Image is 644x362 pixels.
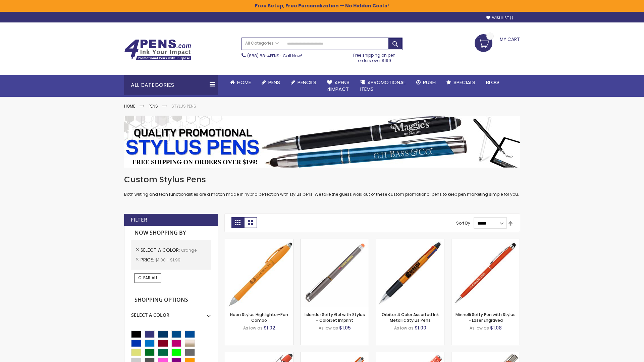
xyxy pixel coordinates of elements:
[181,247,197,253] span: Orange
[225,75,256,90] a: Home
[131,307,211,318] div: Select A Color
[355,75,411,97] a: 4PROMOTIONALITEMS
[301,352,369,358] a: Avendale Velvet Touch Stylus Gel Pen-Orange
[124,103,135,109] a: Home
[141,247,181,253] span: Select A Color
[441,75,481,90] a: Specials
[453,79,475,86] span: Specials
[394,325,414,331] span: As low as
[131,293,211,307] strong: Shopping Options
[285,75,322,90] a: Pencils
[141,256,155,263] span: Price
[376,239,444,244] a: Orbitor 4 Color Assorted Ink Metallic Stylus Pens-Orange
[470,325,489,331] span: As low as
[455,312,516,323] a: Minnelli Softy Pen with Stylus - Laser Engraved
[451,239,520,244] a: Minnelli Softy Pen with Stylus - Laser Engraved-Orange
[131,216,147,224] strong: Filter
[382,312,439,323] a: Orbitor 4 Color Assorted Ink Metallic Stylus Pens
[411,75,441,90] a: Rush
[486,79,499,86] span: Blog
[124,174,520,185] h1: Custom Stylus Pens
[360,79,406,93] span: 4PROMOTIONAL ITEMS
[171,103,196,109] strong: Stylus Pens
[301,239,369,244] a: Islander Softy Gel with Stylus - ColorJet Imprint-Orange
[256,75,285,90] a: Pens
[481,75,504,90] a: Blog
[135,273,161,283] a: Clear All
[298,79,316,86] span: Pencils
[242,38,282,49] a: All Categories
[268,79,280,86] span: Pens
[322,75,355,97] a: 4Pens4impact
[124,116,520,168] img: Stylus Pens
[451,239,520,307] img: Minnelli Softy Pen with Stylus - Laser Engraved-Orange
[124,39,191,61] img: 4Pens Custom Pens and Promotional Products
[225,239,293,244] a: Neon Stylus Highlighter-Pen Combo-Orange
[305,312,365,323] a: Islander Softy Gel with Stylus - ColorJet Imprint
[247,53,279,59] a: (888) 88-4PENS
[243,325,263,331] span: As low as
[131,226,211,240] strong: Now Shopping by
[490,324,502,331] span: $1.08
[155,257,180,263] span: $1.00 - $1.99
[225,239,293,307] img: Neon Stylus Highlighter-Pen Combo-Orange
[319,325,338,331] span: As low as
[264,324,275,331] span: $1.02
[245,41,279,46] span: All Categories
[376,352,444,358] a: Marin Softy Pen with Stylus - Laser Engraved-Orange
[138,275,158,281] span: Clear All
[231,217,244,228] strong: Grid
[376,239,444,307] img: Orbitor 4 Color Assorted Ink Metallic Stylus Pens-Orange
[301,239,369,307] img: Islander Softy Gel with Stylus - ColorJet Imprint-Orange
[124,75,218,95] div: All Categories
[456,220,470,226] label: Sort By
[149,103,158,109] a: Pens
[237,79,251,86] span: Home
[451,352,520,358] a: Tres-Chic Softy Brights with Stylus Pen - Laser-Orange
[423,79,436,86] span: Rush
[327,79,350,93] span: 4Pens 4impact
[247,53,302,59] span: - Call Now!
[486,15,513,20] a: Wishlist
[230,312,288,323] a: Neon Stylus Highlighter-Pen Combo
[124,174,520,197] div: Both writing and tech functionalities are a match made in hybrid perfection with stylus pens. We ...
[225,352,293,358] a: 4P-MS8B-Orange
[346,50,403,63] div: Free shipping on pen orders over $199
[339,324,351,331] span: $1.05
[415,324,426,331] span: $1.00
